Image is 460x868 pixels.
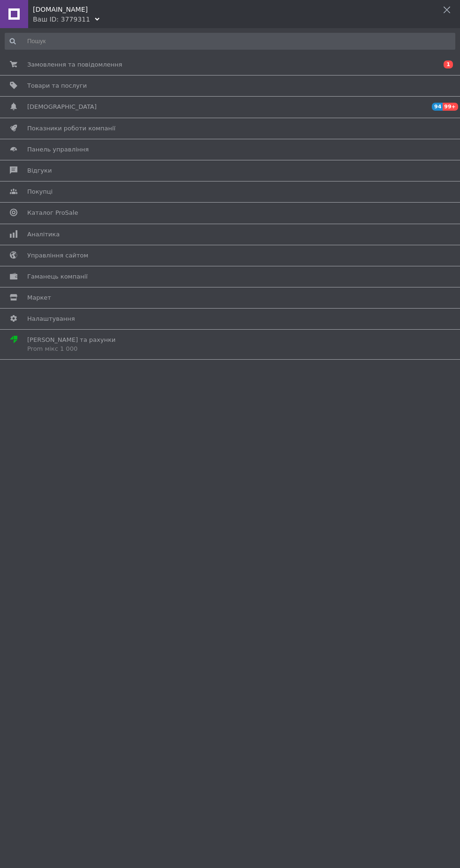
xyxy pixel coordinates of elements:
[27,60,122,69] span: Замовлення та повідомлення
[27,209,78,217] span: Каталог ProSale
[432,103,443,111] span: 94
[27,345,115,353] div: Prom мікс 1 000
[27,145,89,154] span: Панель управління
[27,294,51,302] span: Маркет
[27,82,87,90] span: Товари та послуги
[27,166,52,175] span: Відгуки
[27,103,97,111] span: [DEMOGRAPHIC_DATA]
[33,15,90,24] div: Ваш ID: 3779311
[27,124,115,133] span: Показники роботи компанії
[443,103,458,111] span: 99+
[27,251,88,260] span: Управління сайтом
[27,272,88,281] span: Гаманець компанії
[27,315,75,323] span: Налаштування
[27,188,53,196] span: Покупці
[27,230,60,239] span: Аналітика
[444,60,453,68] span: 1
[5,33,455,50] input: Пошук
[27,336,115,353] span: [PERSON_NAME] та рахунки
